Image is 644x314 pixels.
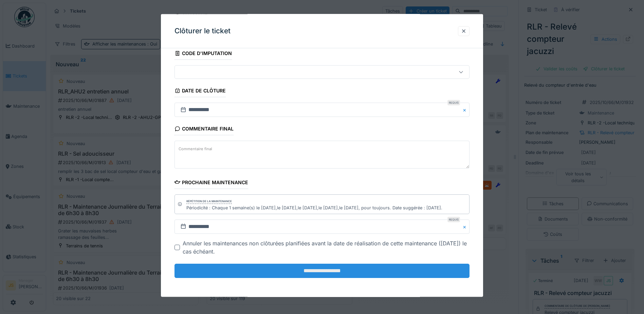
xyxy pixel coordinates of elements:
[174,177,248,189] div: Prochaine maintenance
[186,205,442,211] div: Périodicité : Chaque 1 semaine(s) le [DATE],le [DATE],le [DATE],le [DATE],le [DATE], pour toujour...
[174,124,234,135] div: Commentaire final
[462,103,470,117] button: Close
[174,27,231,35] h3: Clôturer le ticket
[174,86,226,97] div: Date de clôture
[447,100,460,105] div: Requis
[462,220,470,234] button: Close
[174,48,232,60] div: Code d'imputation
[177,144,214,153] label: Commentaire final
[186,199,232,204] div: Répétition de la maintenance
[183,239,470,256] div: Annuler les maintenances non clôturées planifiées avant la date de réalisation de cette maintenan...
[447,217,460,222] div: Requis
